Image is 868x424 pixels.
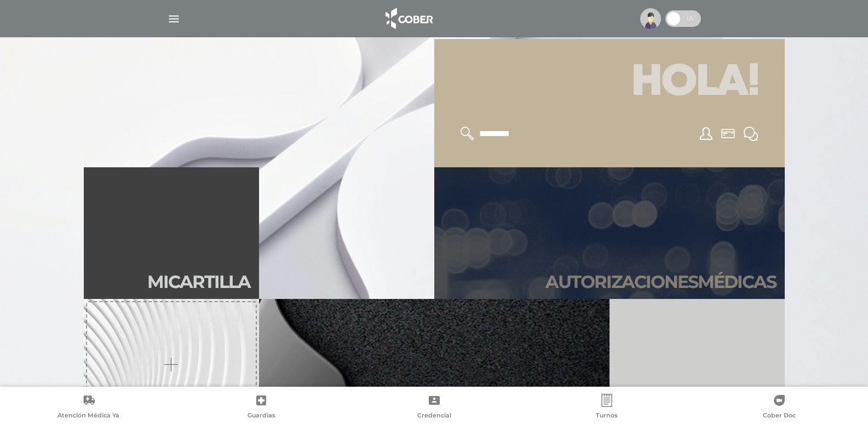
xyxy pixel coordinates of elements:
[434,167,785,299] a: Autorizacionesmédicas
[640,8,661,29] img: profile-placeholder.svg
[147,272,250,292] h2: Mi car tilla
[520,394,693,422] a: Turnos
[2,394,175,422] a: Atención Médica Ya
[763,411,796,421] span: Cober Doc
[175,394,347,422] a: Guardias
[447,52,772,114] h1: Hola!
[348,394,520,422] a: Credencial
[84,167,259,299] a: Micartilla
[693,394,866,422] a: Cober Doc
[58,411,119,421] span: Atención Médica Ya
[248,411,275,421] span: Guardias
[380,5,437,32] img: logo_cober_home-white.png
[545,272,776,292] h2: Autori zaciones médicas
[417,411,451,421] span: Credencial
[596,411,618,421] span: Turnos
[167,12,181,26] img: Cober_menu-lines-white.svg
